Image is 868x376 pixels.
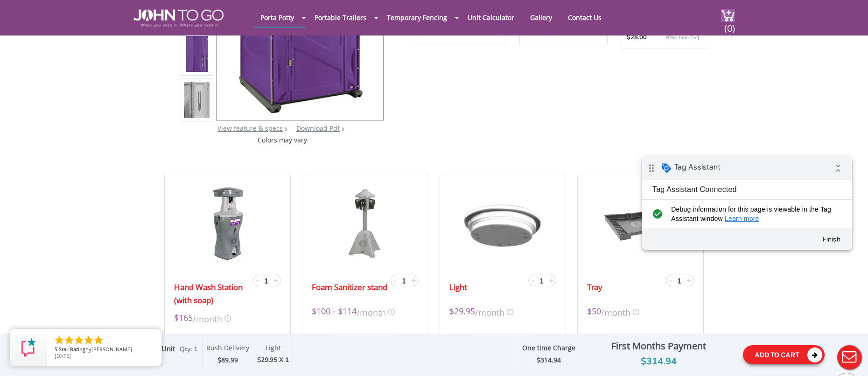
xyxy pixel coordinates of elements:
a: Download Pdf [296,124,340,133]
a: Foam Sanitizer stand [312,281,387,294]
a: Gallery [523,8,559,27]
div: First Months Payment [581,338,736,354]
span: + [273,275,278,286]
span: Debug information for this page is viewable in the Tag Assistant window [29,48,195,67]
span: Qty: 1 [180,345,197,354]
img: 17 [344,186,386,261]
li:  [83,334,94,346]
span: $29.95 [449,305,475,319]
div: Light [257,344,289,355]
button: Live Chat [831,339,868,376]
a: Learn more [83,58,117,66]
span: - [394,275,397,286]
span: [PERSON_NAME] [91,346,132,353]
span: /month [475,305,504,319]
img: icon [388,309,395,315]
img: icon [633,309,639,315]
img: 17 [203,186,252,261]
span: (0) [724,14,735,35]
i: check_circle [7,48,23,67]
span: + [549,275,553,286]
img: cart a [721,9,735,22]
li:  [63,334,75,346]
span: /month [601,305,630,319]
a: Tray [587,281,602,294]
a: View feature & specs [217,124,283,133]
span: /month [193,312,222,325]
a: Porta Potty [253,8,301,27]
span: $100 - $114 [312,305,357,319]
span: by [55,347,154,353]
a: Contact Us [561,8,609,27]
span: $50 [587,305,601,319]
img: JOHN to go [133,9,224,27]
a: Light [449,281,467,294]
a: Portable Trailers [308,8,373,27]
p: {One time fee} [651,33,700,43]
img: 17 [603,186,678,261]
span: 89.99 [221,355,238,364]
span: [DATE] [55,352,71,359]
span: - [532,275,534,286]
span: 314.94 [540,355,561,364]
img: chevron.png [342,127,344,131]
span: - [256,275,259,286]
span: Tag Assistant [32,6,78,15]
img: icon [507,309,513,315]
span: Star Rating [59,346,85,353]
strong: $28.00 [627,33,647,43]
li:  [73,334,84,346]
div: Colors may vary [181,135,385,145]
strong: One time Charge [522,343,575,352]
span: - [669,275,672,286]
a: Temporary Fencing [380,8,454,27]
span: $165 [174,312,193,325]
li:  [93,334,104,346]
div: $314.94 [581,354,736,369]
button: Add To Cart [743,345,825,364]
strong: $ [537,356,561,365]
div: $29.95 X 1 [257,355,289,365]
i: Collapse debug badge [187,2,205,21]
span: + [411,275,416,286]
span: 5 [55,346,57,353]
img: right arrow icon [285,127,287,131]
a: Hand Wash Station (with soap) [174,281,251,307]
span: + [686,275,691,286]
img: 17 [449,186,556,261]
button: Finish [173,74,206,91]
div: Rush Delivery [206,344,249,355]
li:  [54,334,65,346]
span: /month [357,305,386,319]
a: Unit Calculator [461,8,521,27]
div: $ [206,355,249,366]
img: Review Rating [19,338,38,357]
img: icon [224,315,231,322]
